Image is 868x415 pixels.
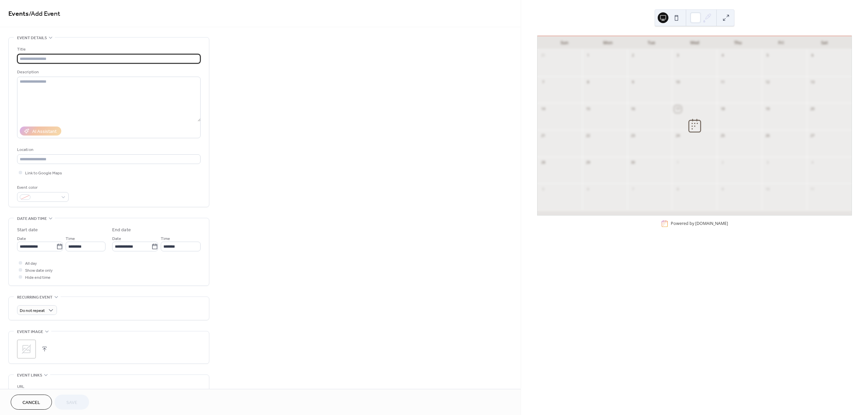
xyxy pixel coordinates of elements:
div: 7 [629,186,637,193]
div: 3 [674,52,681,59]
div: 3 [764,159,771,166]
div: 9 [719,186,726,193]
div: 7 [539,79,547,86]
div: 8 [584,79,592,86]
div: 24 [674,132,681,140]
div: 6 [809,52,816,59]
div: End date [112,227,131,234]
div: 27 [809,132,816,140]
div: 10 [674,79,681,86]
a: [DOMAIN_NAME] [695,221,728,226]
span: Link to Google Maps [25,170,62,177]
div: 11 [719,79,726,86]
div: 25 [719,132,726,140]
button: Cancel [11,395,52,410]
div: 1 [584,52,592,59]
span: Time [161,235,170,242]
a: Events [8,7,29,20]
div: 20 [809,105,816,113]
div: 5 [764,52,771,59]
span: Do not repeat [20,307,45,315]
div: Powered by [671,221,728,226]
span: Hide end time [25,274,51,281]
span: Date [112,235,121,242]
span: Event image [17,328,43,335]
div: Tue [630,36,673,50]
div: 28 [539,159,547,166]
div: Location [17,146,199,153]
div: 2 [719,159,726,166]
div: 5 [539,186,547,193]
span: / Add Event [29,7,60,20]
div: Mon [586,36,630,50]
div: 4 [809,159,816,166]
div: 11 [809,186,816,193]
div: Title [17,46,199,53]
div: 6 [584,186,592,193]
div: 16 [629,105,637,113]
span: Date [17,235,26,242]
div: Description [17,69,199,76]
span: Recurring event [17,294,53,301]
div: 21 [539,132,547,140]
div: 2 [629,52,637,59]
div: 29 [584,159,592,166]
div: 30 [629,159,637,166]
div: 8 [674,186,681,193]
div: 19 [764,105,771,113]
div: 12 [764,79,771,86]
div: 14 [539,105,547,113]
div: 26 [764,132,771,140]
span: Event details [17,34,47,41]
div: Start date [17,227,38,234]
span: Time [66,235,75,242]
div: 22 [584,132,592,140]
div: ; [17,340,36,358]
div: Thu [716,36,759,50]
div: 23 [629,132,637,140]
div: Sun [543,36,586,50]
div: 15 [584,105,592,113]
div: 17 [674,105,681,113]
div: Wed [673,36,716,50]
span: Event links [17,372,42,379]
div: 13 [809,79,816,86]
span: Date and time [17,215,47,222]
div: Sat [803,36,846,50]
div: URL [17,383,199,390]
div: 31 [539,52,547,59]
div: 10 [764,186,771,193]
div: 1 [674,159,681,166]
span: All day [25,260,37,267]
div: 9 [629,79,637,86]
div: 4 [719,52,726,59]
div: Event color [17,184,67,191]
div: Fri [759,36,803,50]
span: Cancel [22,399,40,406]
span: Show date only [25,267,53,274]
div: 18 [719,105,726,113]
